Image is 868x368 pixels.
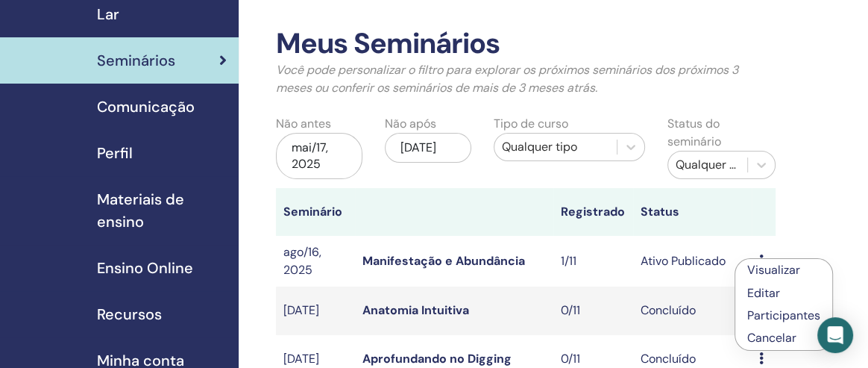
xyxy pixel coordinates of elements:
[385,133,471,163] div: [DATE]
[97,188,227,233] span: Materiais de ensino
[553,236,632,287] td: 1/11
[276,133,362,179] div: mai/17, 2025
[633,287,752,335] td: Concluído
[97,3,119,25] span: Lar
[502,138,609,156] div: Qualquer tipo
[97,257,193,279] span: Ensino Online
[553,287,632,335] td: 0/11
[97,142,133,164] span: Perfil
[747,285,780,301] a: Editar
[362,253,525,269] a: Manifestação e Abundância
[747,308,820,323] a: Participantes
[362,351,512,367] a: Aprofundando no Digging
[385,115,436,133] label: Não após
[276,287,355,335] td: [DATE]
[494,115,568,133] label: Tipo de curso
[667,115,776,151] label: Status do seminário
[97,303,162,325] span: Recursos
[633,188,752,236] th: Status
[276,236,355,287] td: ago/16, 2025
[97,49,175,72] span: Seminários
[276,61,776,97] p: Você pode personalizar o filtro para explorar os próximos seminários dos próximos 3 meses ou conf...
[747,329,820,347] p: Cancelar
[676,156,740,174] div: Qualquer status
[97,96,195,118] span: Comunicação
[276,188,355,236] th: Seminário
[817,317,853,353] div: Open Intercom Messenger
[276,115,331,133] label: Não antes
[362,302,469,318] a: Anatomia Intuitiva
[553,188,632,236] th: Registrado
[747,262,800,278] a: Visualizar
[276,27,776,61] h2: Meus Seminários
[633,236,752,287] td: Ativo Publicado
